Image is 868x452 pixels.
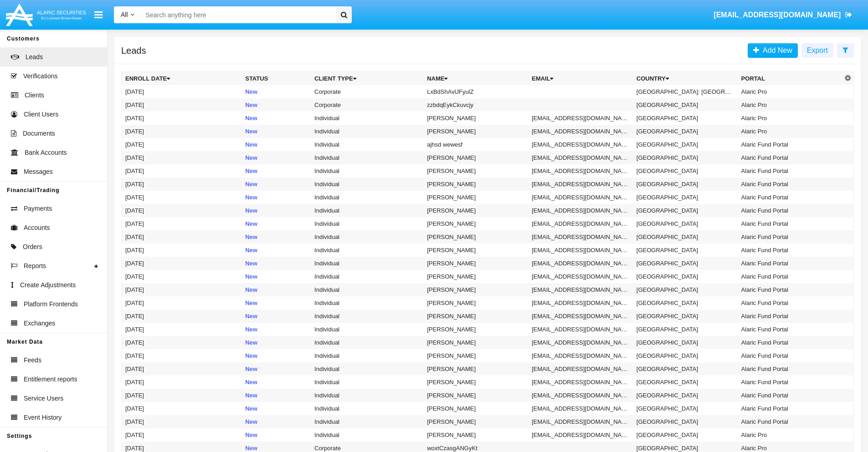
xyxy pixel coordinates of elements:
td: Individual [311,125,423,138]
span: [EMAIL_ADDRESS][DOMAIN_NAME] [714,11,841,19]
td: Individual [311,217,423,230]
a: Add New [748,43,798,58]
td: Alaric Fund Portal [738,296,842,310]
td: Alaric Pro [738,125,842,138]
span: Verifications [23,71,57,81]
input: Search [141,6,333,23]
td: [EMAIL_ADDRESS][DOMAIN_NAME] [528,389,633,402]
td: [GEOGRAPHIC_DATA] [633,296,738,310]
span: Platform Frontends [24,300,78,309]
td: Individual [311,362,423,376]
td: Alaric Fund Portal [738,217,842,230]
td: [EMAIL_ADDRESS][DOMAIN_NAME] [528,125,633,138]
td: Individual [311,257,423,270]
td: [PERSON_NAME] [423,178,528,191]
td: [PERSON_NAME] [423,112,528,125]
a: All [114,10,141,20]
td: [GEOGRAPHIC_DATA] [633,428,738,442]
td: [PERSON_NAME] [423,323,528,336]
td: [EMAIL_ADDRESS][DOMAIN_NAME] [528,138,633,151]
td: [DATE] [122,217,242,230]
td: Individual [311,349,423,362]
td: Corporate [311,98,423,112]
td: Alaric Fund Portal [738,362,842,376]
span: Event History [24,413,62,422]
span: Service Users [24,394,63,403]
td: [DATE] [122,336,242,349]
td: New [241,323,311,336]
td: [EMAIL_ADDRESS][DOMAIN_NAME] [528,415,633,428]
td: [DATE] [122,230,242,244]
td: New [241,283,311,296]
td: Alaric Fund Portal [738,402,842,415]
td: Individual [311,270,423,283]
img: Logo image [5,1,87,28]
td: [EMAIL_ADDRESS][DOMAIN_NAME] [528,362,633,376]
td: New [241,178,311,191]
td: [EMAIL_ADDRESS][DOMAIN_NAME] [528,191,633,204]
td: [GEOGRAPHIC_DATA] [633,270,738,283]
td: [PERSON_NAME] [423,283,528,296]
span: Create Adjustments [20,280,76,290]
td: Alaric Fund Portal [738,230,842,244]
td: Individual [311,323,423,336]
span: Add New [759,46,792,54]
td: New [241,415,311,428]
td: [DATE] [122,270,242,283]
th: Client Type [311,72,423,86]
th: Status [241,72,311,86]
td: New [241,217,311,230]
td: [DATE] [122,389,242,402]
span: Clients [25,91,44,100]
td: [PERSON_NAME] [423,217,528,230]
span: Accounts [24,223,50,233]
td: [DATE] [122,310,242,323]
td: [GEOGRAPHIC_DATA] [633,230,738,244]
td: [PERSON_NAME] [423,191,528,204]
td: New [241,112,311,125]
td: [DATE] [122,98,242,112]
td: [EMAIL_ADDRESS][DOMAIN_NAME] [528,402,633,415]
td: [GEOGRAPHIC_DATA] [633,204,738,217]
td: [DATE] [122,428,242,442]
td: New [241,428,311,442]
td: Individual [311,283,423,296]
td: [DATE] [122,323,242,336]
span: Payments [24,204,52,213]
td: [PERSON_NAME] [423,296,528,310]
td: [DATE] [122,415,242,428]
td: New [241,98,311,112]
td: Individual [311,164,423,178]
td: Alaric Fund Portal [738,310,842,323]
td: [PERSON_NAME] [423,244,528,257]
td: [EMAIL_ADDRESS][DOMAIN_NAME] [528,230,633,244]
td: Individual [311,428,423,442]
td: Corporate [311,85,423,98]
td: [GEOGRAPHIC_DATA] [633,125,738,138]
td: [PERSON_NAME] [423,310,528,323]
td: Alaric Fund Portal [738,376,842,389]
td: Individual [311,191,423,204]
td: [GEOGRAPHIC_DATA] [633,402,738,415]
td: New [241,204,311,217]
span: Export [807,46,828,54]
td: ajhsd wewesf [423,138,528,151]
td: [GEOGRAPHIC_DATA] [633,98,738,112]
td: [DATE] [122,151,242,164]
td: Individual [311,310,423,323]
td: [PERSON_NAME] [423,230,528,244]
span: Exchanges [24,319,55,328]
td: New [241,230,311,244]
td: [GEOGRAPHIC_DATA] [633,138,738,151]
button: Export [801,43,833,58]
td: Individual [311,389,423,402]
td: Individual [311,402,423,415]
td: Alaric Fund Portal [738,244,842,257]
td: New [241,310,311,323]
span: Entitlement reports [24,375,77,384]
td: [EMAIL_ADDRESS][DOMAIN_NAME] [528,257,633,270]
td: [EMAIL_ADDRESS][DOMAIN_NAME] [528,270,633,283]
td: [GEOGRAPHIC_DATA] [633,323,738,336]
td: [EMAIL_ADDRESS][DOMAIN_NAME] [528,151,633,164]
td: Alaric Fund Portal [738,323,842,336]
